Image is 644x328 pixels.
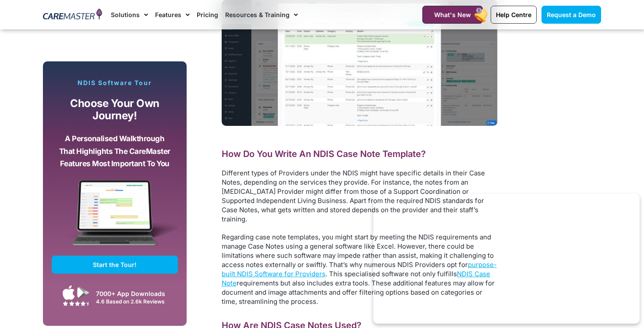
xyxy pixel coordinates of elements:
[96,298,173,305] div: 4.6 Based on 2.6k Reviews
[222,260,497,278] a: purpose-built NDIS Software for Providers
[222,169,485,223] span: Different types of Providers under the NDIS might have specific details in their Case Notes, depe...
[52,180,178,256] img: CareMaster Software Mockup on Screen
[422,6,483,24] a: What's New
[58,97,171,122] p: Choose your own journey!
[93,261,137,268] span: Start the Tour!
[222,148,498,160] h2: How Do You Write An NDIS Case Note Template?
[326,270,457,278] span: . This specialised software not only fulfills
[373,194,640,324] iframe: Popup CTA
[77,286,89,299] img: Google Play App Icon
[222,233,494,269] span: Regarding case note templates, you might start by meeting the NDIS requirements and manage Case N...
[58,132,171,170] p: A personalised walkthrough that highlights the CareMaster features most important to you
[541,6,601,24] a: Request a Demo
[496,11,531,18] span: Help Centre
[63,301,89,306] img: Google Play Store App Review Stars
[547,11,596,18] span: Request a Demo
[52,79,178,87] p: NDIS Software Tour
[96,289,173,298] div: 7000+ App Downloads
[491,6,537,24] a: Help Centre
[222,270,490,287] a: NDIS Case Note
[52,256,178,274] a: Start the Tour!
[63,285,75,300] img: Apple App Store Icon
[434,11,471,18] span: What's New
[222,279,495,306] span: requirements but also includes extra tools. These additional features may allow for document and ...
[43,8,102,21] img: CareMaster Logo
